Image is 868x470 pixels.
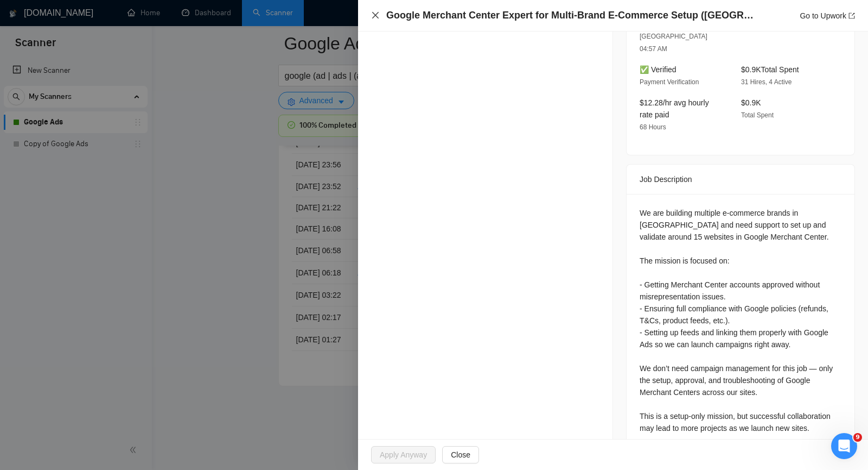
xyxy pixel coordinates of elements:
span: Close [451,449,470,461]
span: [GEOGRAPHIC_DATA] 04:57 AM [640,33,707,53]
iframe: Intercom live chat [831,433,857,459]
span: 9 [853,433,862,442]
h4: Google Merchant Center Expert for Multi-Brand E-Commerce Setup ([GEOGRAPHIC_DATA]) [386,9,761,22]
span: $0.9K Total Spent [741,65,799,74]
span: ✅ Verified [640,65,676,74]
button: Close [371,11,380,20]
span: close [371,11,380,20]
span: $12.28/hr avg hourly rate paid [640,98,709,119]
div: We are building multiple e-commerce brands in [GEOGRAPHIC_DATA] and need support to set up and va... [640,207,841,434]
div: Job Description [640,165,841,194]
a: Go to Upworkexport [800,11,855,20]
button: Close [442,446,479,463]
span: Payment Verification [640,78,699,86]
span: 31 Hires, 4 Active [741,78,792,86]
span: 68 Hours [640,123,666,131]
span: Total Spent [741,111,774,119]
span: $0.9K [741,98,761,107]
span: export [848,12,855,19]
